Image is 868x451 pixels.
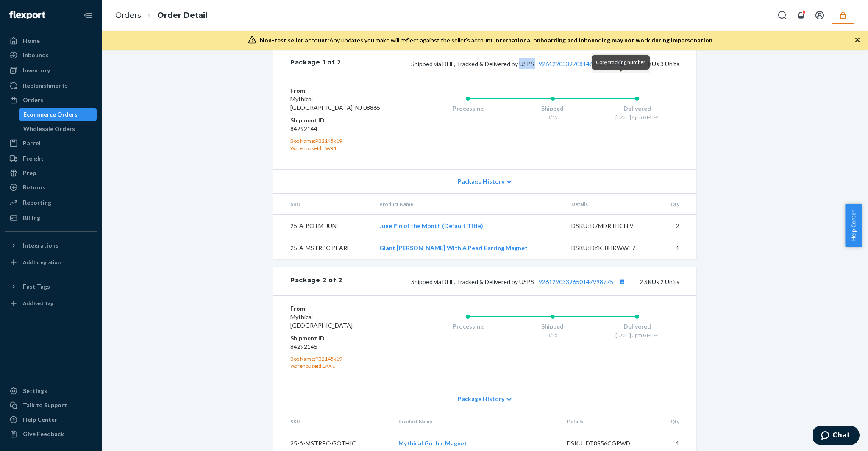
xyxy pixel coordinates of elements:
[658,237,696,259] td: 1
[510,114,595,121] div: 8/15
[5,297,97,310] a: Add Fast Tag
[23,259,61,266] div: Add Integration
[23,282,50,291] div: Fast Tags
[595,114,679,121] div: [DATE] 4pm GMT-4
[411,60,628,67] span: Shipped via DHL, Tracked & Delivered by USPS
[5,384,97,398] a: Settings
[595,322,679,331] div: Delivered
[23,387,47,395] div: Settings
[510,331,595,339] div: 8/15
[379,244,528,251] a: Giant [PERSON_NAME] With A Pearl Earring Magnet
[260,36,714,45] div: Any updates you make will reflect against the seller's account.
[157,11,208,20] a: Order Detail
[426,104,510,113] div: Processing
[5,34,97,47] a: Home
[5,79,97,92] a: Replenishments
[510,322,595,331] div: Shipped
[273,194,373,215] th: SKU
[23,401,67,409] div: Talk to Support
[23,415,57,424] div: Help Center
[273,237,373,259] td: 25-A-MSTRPC-PEARL
[5,181,97,194] a: Returns
[565,194,658,215] th: Details
[19,108,97,121] a: Ecommerce Orders
[539,60,613,67] a: 9261290339708146213198
[9,11,45,19] img: Flexport logo
[23,36,40,45] div: Home
[653,411,696,432] th: Qty
[290,125,392,133] dd: 84292144
[23,183,45,192] div: Returns
[5,152,97,165] a: Freight
[510,104,595,113] div: Shipped
[658,214,696,237] td: 2
[290,137,392,145] div: Box Name: PB2145x19
[5,398,97,412] button: Talk to Support
[379,222,483,229] a: June Pin of the Month (Default Title)
[23,81,68,90] div: Replenishments
[290,313,353,329] span: Mythical [GEOGRAPHIC_DATA]
[774,7,791,24] button: Open Search Box
[260,36,329,44] span: Non-test seller account:
[23,169,36,177] div: Prep
[23,198,51,207] div: Reporting
[373,194,565,215] th: Product Name
[813,426,860,447] iframe: Opens a widget where you can chat to one of our agents
[290,145,392,152] div: WarehouseId: EWR1
[398,440,467,447] a: Mythical Gothic Magnet
[23,51,49,59] div: Inbounds
[80,7,97,24] button: Close Navigation
[392,411,560,432] th: Product Name
[811,7,828,24] button: Open account menu
[5,413,97,426] a: Help Center
[23,241,58,250] div: Integrations
[617,276,628,287] button: Copy tracking number
[23,139,41,148] div: Parcel
[5,136,97,150] a: Parcel
[458,177,504,186] span: Package History
[115,11,141,20] a: Orders
[5,280,97,293] button: Fast Tags
[539,278,613,285] a: 9261290339650147998775
[426,322,510,331] div: Processing
[567,439,646,448] div: DSKU: DT8S56CGPWD
[290,334,392,342] dt: Shipment ID
[5,93,97,107] a: Orders
[273,214,373,237] td: 25-A-POTM-JUNE
[273,411,392,432] th: SKU
[560,411,653,432] th: Details
[793,7,810,24] button: Open notifications
[458,395,504,403] span: Package History
[5,196,97,209] a: Reporting
[341,58,679,69] div: 2 SKUs 3 Units
[845,204,862,247] button: Help Center
[290,362,392,370] div: WarehouseId: LAX1
[290,342,392,351] dd: 84292145
[23,154,44,163] div: Freight
[290,58,341,69] div: Package 1 of 2
[5,239,97,252] button: Integrations
[342,276,679,287] div: 2 SKUs 2 Units
[290,95,380,111] span: Mythical [GEOGRAPHIC_DATA], NJ 08865
[108,3,214,28] ol: breadcrumbs
[290,86,392,95] dt: From
[23,125,75,133] div: Wholesale Orders
[5,256,97,269] a: Add Integration
[5,211,97,225] a: Billing
[596,59,645,65] span: Copy tracking number
[411,278,628,285] span: Shipped via DHL, Tracked & Delivered by USPS
[290,304,392,313] dt: From
[5,166,97,180] a: Prep
[5,427,97,441] button: Give Feedback
[290,355,392,362] div: Box Name: PB2145x19
[494,36,714,44] span: International onboarding and inbounding may not work during impersonation.
[5,48,97,62] a: Inbounds
[23,110,78,119] div: Ecommerce Orders
[23,96,43,104] div: Orders
[595,104,679,113] div: Delivered
[23,66,50,75] div: Inventory
[19,122,97,136] a: Wholesale Orders
[290,276,342,287] div: Package 2 of 2
[658,194,696,215] th: Qty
